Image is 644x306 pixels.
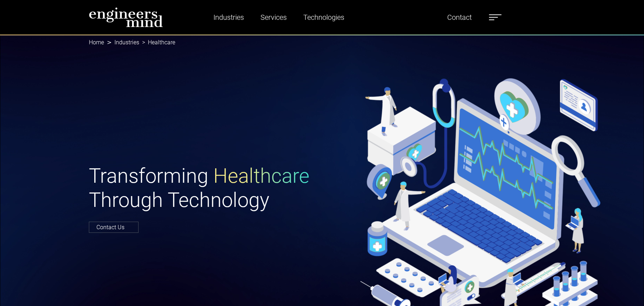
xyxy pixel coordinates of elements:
[210,9,247,26] a: Industries
[89,164,318,212] h1: Transforming Through Technology
[139,38,175,47] li: Healthcare
[300,9,347,26] a: Technologies
[89,35,555,50] nav: breadcrumb
[89,39,104,46] a: Home
[114,39,139,46] a: Industries
[258,9,290,26] a: Services
[89,222,139,233] a: Contact Us
[213,164,309,188] span: Healthcare
[89,7,163,27] img: logo
[444,9,475,26] a: Contact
